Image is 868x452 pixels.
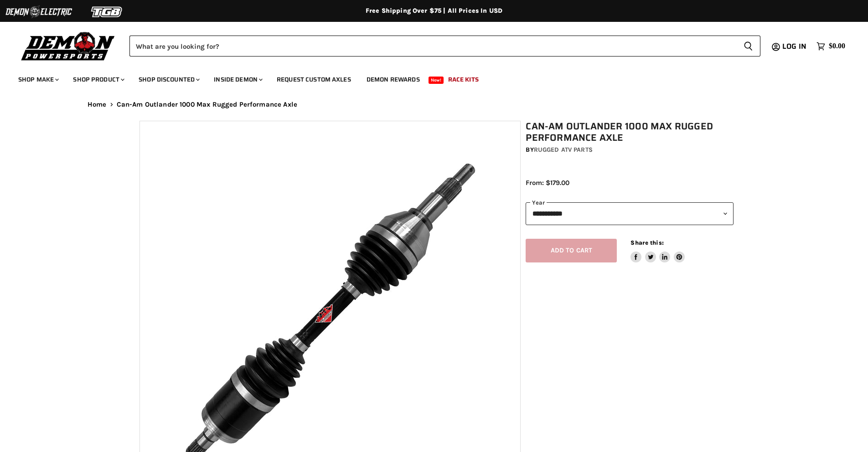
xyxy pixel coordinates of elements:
[207,70,268,89] a: Inside Demon
[5,3,73,21] img: Demon Electric Logo 2
[526,145,734,155] div: by
[117,101,297,108] span: Can-Am Outlander 1000 Max Rugged Performance Axle
[782,41,806,52] span: Log in
[11,70,64,89] a: Shop Make
[526,179,569,187] span: From: $179.00
[778,42,812,51] a: Log in
[270,70,358,89] a: Request Custom Axles
[66,70,130,89] a: Shop Product
[812,40,850,53] a: $0.00
[630,239,663,246] span: Share this:
[630,239,685,263] aside: Share this:
[526,202,734,225] select: year
[11,67,843,89] ul: Main menu
[73,3,141,21] img: TGB Logo 2
[441,70,486,89] a: Race Kits
[129,36,736,56] input: Search
[88,101,107,108] a: Home
[526,121,734,144] h1: Can-Am Outlander 1000 Max Rugged Performance Axle
[129,36,760,56] form: Product
[829,42,845,51] span: $0.00
[736,36,760,56] button: Search
[534,146,593,154] a: Rugged ATV Parts
[69,101,799,108] nav: Breadcrumbs
[18,30,118,62] img: Demon Powersports
[429,77,444,84] span: New!
[132,70,205,89] a: Shop Discounted
[360,70,427,89] a: Demon Rewards
[69,7,799,15] div: Free Shipping Over $75 | All Prices In USD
